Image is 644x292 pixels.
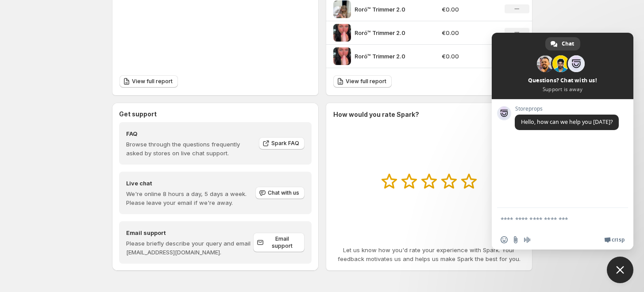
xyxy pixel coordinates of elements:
span: Insert an emoji [501,236,508,243]
h3: How would you rate Spark? [333,110,419,119]
span: Spark FAQ [271,140,299,147]
h3: Get support [119,110,157,119]
h4: Live chat [126,179,255,188]
textarea: Compose your message... [501,208,607,230]
p: €0.00 [442,5,494,14]
span: Email support [266,235,299,250]
img: Roró™ Trimmer 2.0 [333,24,351,42]
p: €0.00 [442,28,494,37]
a: Crisp [604,236,625,243]
span: Chat with us [268,189,299,196]
a: View full report [333,75,392,88]
p: Let us know how you'd rate your experience with Spark. Your feedback motivates us and helps us ma... [333,246,525,263]
p: We're online 8 hours a day, 5 days a week. Please leave your email if we're away. [126,189,255,207]
h4: Email support [126,228,253,237]
span: Crisp [612,236,625,243]
a: Close chat [607,257,633,283]
p: Roró™ Trimmer 2.0 [355,28,421,37]
a: Chat [545,37,580,50]
img: Roró™ Trimmer 2.0 [333,0,351,18]
span: View full report [132,78,173,85]
p: Roró™ Trimmer 2.0 [355,52,421,61]
span: Send a file [512,236,519,243]
a: Spark FAQ [259,137,305,150]
p: Roró™ Trimmer 2.0 [355,5,421,14]
a: Email support [253,233,305,252]
span: Chat [562,37,574,50]
button: Chat with us [255,187,305,199]
p: Please briefly describe your query and email [EMAIL_ADDRESS][DOMAIN_NAME]. [126,239,253,257]
span: Storeprops [515,106,619,112]
p: €0.00 [442,52,494,61]
span: Audio message [524,236,531,243]
img: Roró™ Trimmer 2.0 [333,47,351,65]
h4: FAQ [126,129,253,138]
span: View full report [346,78,386,85]
span: Hello, how can we help you [DATE]? [521,118,613,126]
p: Browse through the questions frequently asked by stores on live chat support. [126,140,253,158]
a: View full report [120,75,178,88]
